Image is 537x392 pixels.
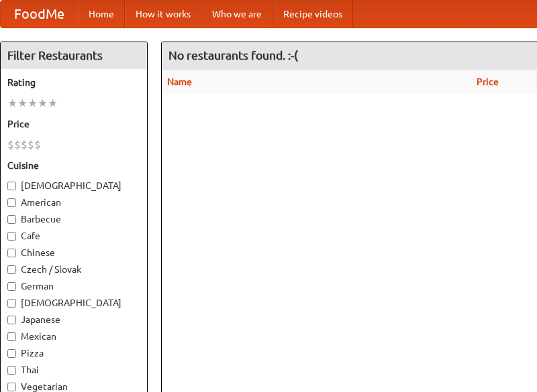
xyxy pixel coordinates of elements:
input: Barbecue [7,215,16,224]
input: Mexican [7,332,16,341]
a: FoodMe [1,1,78,27]
input: Japanese [7,316,16,324]
a: Name [167,76,192,87]
li: ★ [7,96,17,111]
label: Chinese [7,246,140,259]
label: German [7,279,140,293]
h4: Filter Restaurants [1,42,147,69]
input: Pizza [7,349,16,358]
li: $ [7,137,14,152]
label: Mexican [7,330,140,343]
label: Thai [7,363,140,377]
label: Czech / Slovak [7,263,140,276]
label: Japanese [7,313,140,326]
li: $ [34,137,41,152]
a: Recipe videos [273,1,353,27]
a: How it works [125,1,201,27]
a: Price [477,76,499,87]
label: [DEMOGRAPHIC_DATA] [7,296,140,310]
h5: Rating [7,76,140,89]
label: Cafe [7,229,140,243]
ng-pluralize: No restaurants found. :-( [168,49,298,62]
h5: Price [7,117,140,131]
input: [DEMOGRAPHIC_DATA] [7,299,16,308]
li: $ [14,137,21,152]
a: Home [78,1,125,27]
li: $ [28,137,34,152]
input: German [7,282,16,291]
input: Cafe [7,232,16,241]
input: [DEMOGRAPHIC_DATA] [7,182,16,190]
label: Pizza [7,346,140,360]
label: Barbecue [7,212,140,226]
li: ★ [38,96,48,111]
label: [DEMOGRAPHIC_DATA] [7,179,140,192]
label: American [7,196,140,209]
li: ★ [17,96,28,111]
li: $ [21,137,28,152]
h5: Cuisine [7,159,140,172]
input: Chinese [7,249,16,257]
input: Vegetarian [7,383,16,391]
input: American [7,198,16,207]
li: ★ [28,96,38,111]
input: Thai [7,366,16,375]
input: Czech / Slovak [7,265,16,274]
a: Who we are [201,1,273,27]
li: ★ [48,96,58,111]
